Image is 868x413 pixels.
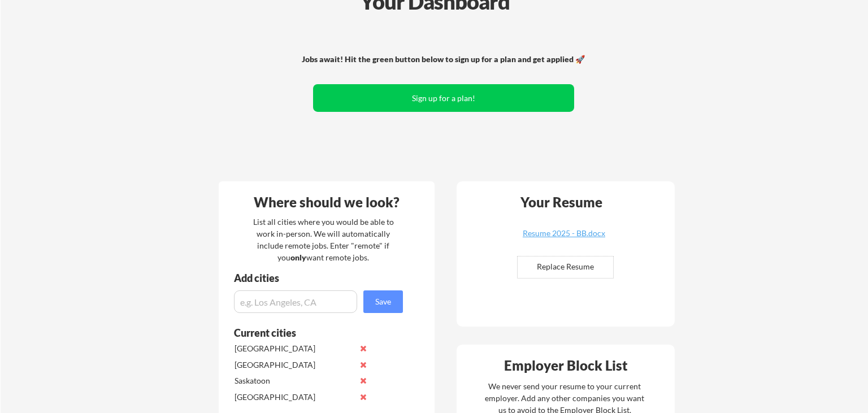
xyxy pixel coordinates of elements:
div: List all cities where you would be able to work in-person. We will automatically include remote j... [246,216,401,263]
input: e.g. Los Angeles, CA [234,290,357,313]
div: Where should we look? [222,195,432,209]
div: Jobs await! Hit the green button below to sign up for a plan and get applied 🚀 [299,54,588,65]
button: Save [363,290,403,313]
div: [GEOGRAPHIC_DATA] [235,392,354,403]
strong: only [290,253,306,262]
div: Your Resume [506,195,618,209]
div: [GEOGRAPHIC_DATA] [235,359,354,371]
div: Employer Block List [461,359,671,372]
div: Resume 2025 - BB.docx [497,229,631,237]
a: Resume 2025 - BB.docx [497,229,631,247]
div: [GEOGRAPHIC_DATA] [235,343,354,354]
div: Current cities [234,328,390,338]
div: Saskatoon [235,375,354,386]
div: Add cities [234,273,406,283]
button: Sign up for a plan! [313,84,574,112]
